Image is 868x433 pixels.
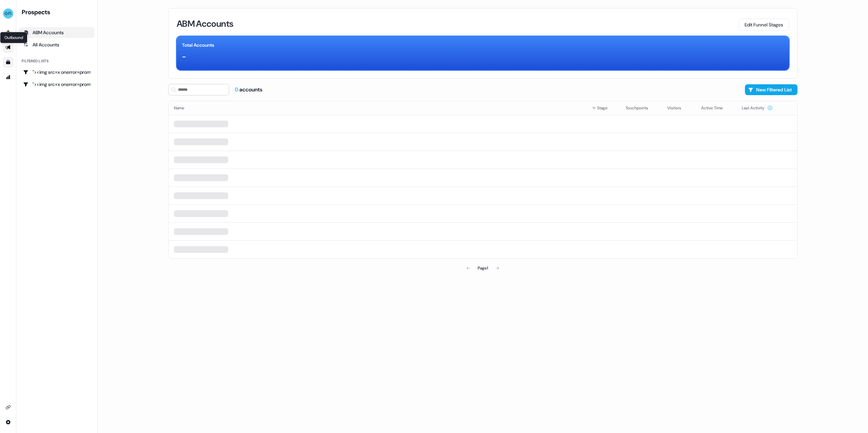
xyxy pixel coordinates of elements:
a: Go to prospects [3,27,14,38]
a: Go to outbound experience [3,42,14,53]
div: ABM Accounts [23,29,91,36]
th: Name [169,101,586,115]
div: "><img src=x onerror=prompt();> [23,81,91,88]
button: Edit Funnel Stages [739,19,789,31]
a: Go to integrations [3,417,14,428]
a: All accounts [19,39,95,50]
a: Go to integrations [3,402,14,413]
button: Touchpoints [626,102,656,114]
div: Stage [592,105,615,111]
button: Visitors [667,102,689,114]
span: 0 [235,86,239,93]
button: New Filtered List [745,84,797,95]
h3: ABM Accounts [177,19,233,28]
button: Last Activity [742,102,773,114]
a: Go to "><img src=x onerror=prompt();> [19,67,95,78]
a: ABM Accounts [19,27,95,38]
a: Go to "><img src=x onerror=prompt();> [19,79,95,90]
div: All Accounts [23,41,91,48]
div: accounts [235,86,262,93]
div: "><img src=x onerror=prompt();> [23,69,91,75]
div: Page 1 [478,265,488,272]
div: - [182,51,186,62]
button: Active Time [701,102,731,114]
div: Filtered lists [22,58,48,64]
div: Prospects [22,8,95,16]
div: Total Accounts [182,42,214,49]
a: Go to templates [3,57,14,68]
a: Go to attribution [3,72,14,83]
